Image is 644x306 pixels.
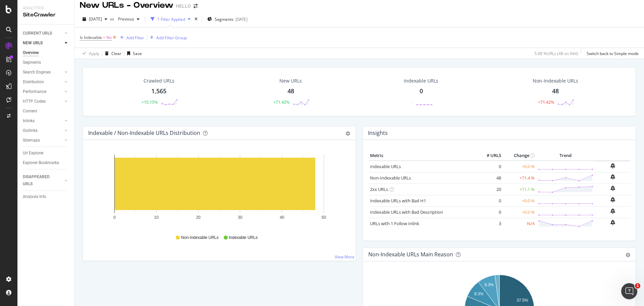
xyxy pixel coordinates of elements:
div: bell-plus [610,186,615,191]
div: HTTP Codes [23,98,46,105]
text: 50 [322,215,326,220]
div: Crawled URLs [144,78,174,84]
div: Outlinks [23,127,38,134]
td: N/A [503,218,536,229]
span: Previous [115,16,134,22]
div: HELLO [176,3,191,9]
a: Overview [23,49,69,56]
div: Clear [111,51,121,56]
text: 40 [280,215,284,220]
div: CURRENT URLS [23,30,52,37]
div: +71.42% [273,99,289,105]
a: Url Explorer [23,150,69,157]
a: Segments [23,59,69,66]
text: 8.3% [485,283,494,287]
a: Inlinks [23,117,63,124]
div: Inlinks [23,117,35,124]
button: [DATE] [80,14,110,24]
button: Apply [80,48,99,59]
text: 10 [154,215,159,220]
div: +15.15% [142,99,158,105]
th: Metric [368,151,476,161]
td: +0.0 % [503,195,536,206]
div: bell-plus [610,174,615,180]
th: Trend [536,151,595,161]
a: Outlinks [23,127,63,134]
div: bell-plus [610,163,615,168]
a: Distribution [23,79,63,86]
text: 8.3% [474,292,484,296]
td: +0.0 % [503,161,536,172]
button: Segments[DATE] [205,14,250,24]
svg: A chart. [88,151,350,228]
h4: Insights [368,129,388,138]
div: Search Engines [23,69,51,76]
text: 20 [196,215,201,220]
div: gear [345,131,350,136]
div: Sitemaps [23,137,40,144]
a: CURRENT URLS [23,30,63,37]
button: 1 Filter Applied [148,14,193,24]
div: New URLs [279,78,302,84]
div: Analysis Info [23,193,46,200]
div: Save [133,51,142,56]
a: Non-Indexable URLs [370,175,411,181]
a: Search Engines [23,69,63,76]
div: bell-plus [610,208,615,214]
span: No [106,33,112,42]
text: 0 [113,215,116,220]
td: +11.1 % [503,184,536,195]
a: DISAPPEARED URLS [23,173,63,188]
a: Explorer Bookmarks [23,159,69,166]
a: Sitemaps [23,137,63,144]
div: Performance [23,88,46,95]
a: Indexable URLs with Bad Description [370,209,443,215]
button: Add Filter Group [147,34,187,42]
span: Non-Indexable URLs [181,235,218,241]
text: 37.5% [517,298,528,303]
div: Add Filter Group [156,35,187,41]
th: # URLS [476,151,503,161]
td: 0 [476,161,503,172]
div: 0 [420,87,423,96]
text: 30 [238,215,243,220]
td: +0.0 % [503,206,536,218]
div: Non-Indexable URLs Main Reason [368,251,453,258]
span: Indexable URLs [229,235,258,241]
button: Previous [115,14,142,24]
div: bell-plus [610,220,615,225]
div: Segments [23,59,41,66]
div: Url Explorer [23,150,44,157]
div: arrow-right-arrow-left [194,4,198,8]
div: 1 Filter Applied [157,16,185,22]
th: Change [503,151,536,161]
div: 1,565 [151,87,166,96]
div: Analytics [23,5,69,11]
button: Add Filter [117,34,144,42]
div: Explorer Bookmarks [23,159,59,166]
div: Apply [89,51,99,56]
div: Indexable / Non-Indexable URLs Distribution [88,130,200,136]
div: - [411,99,413,105]
a: Indexable URLs with Bad H1 [370,198,426,204]
div: Indexable URLs [404,78,438,84]
td: 48 [476,172,503,184]
div: 48 [287,87,294,96]
div: NEW URLS [23,40,43,47]
a: Analysis Info [23,193,69,200]
a: View More [335,254,355,260]
span: 1 [635,283,640,289]
span: = [103,35,105,40]
button: Clear [102,48,121,59]
td: +71.4 % [503,172,536,184]
div: Distribution [23,79,44,86]
a: URLs with 1 Follow Inlink [370,220,419,226]
td: 20 [476,184,503,195]
button: Save [124,48,142,59]
div: bell-plus [610,197,615,202]
div: Overview [23,49,39,56]
td: 3 [476,218,503,229]
div: +71.42% [538,99,554,105]
a: HTTP Codes [23,98,63,105]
